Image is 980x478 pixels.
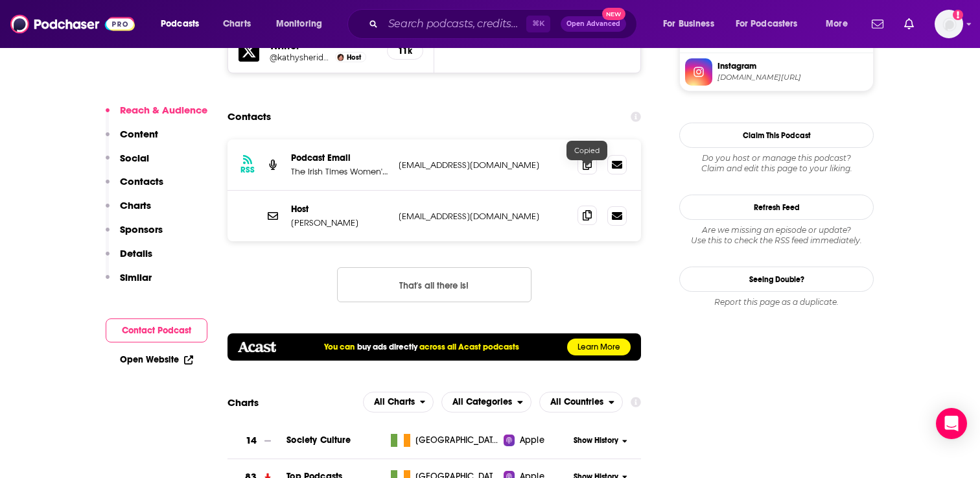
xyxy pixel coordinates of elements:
[935,10,963,38] img: User Profile
[736,15,798,33] span: For Podcasters
[291,152,388,163] p: Podcast Email
[399,160,567,171] p: [EMAIL_ADDRESS][DOMAIN_NAME]
[679,123,874,148] button: Claim This Podcast
[10,12,135,36] img: Podchaser - Follow, Share and Rate Podcasts
[539,392,623,412] h2: Countries
[120,199,151,211] p: Charts
[539,392,623,412] button: open menu
[935,10,963,38] span: Logged in as adrian.villarreal
[291,166,388,177] p: The Irish Times Women's Podcast
[566,21,620,27] span: Open Advanced
[120,175,163,187] p: Contacts
[679,195,874,220] button: Refresh Feed
[566,141,607,160] div: Copied
[240,165,255,175] h3: RSS
[663,15,714,33] span: For Business
[685,58,868,86] a: Instagram[DOMAIN_NAME][URL]
[383,14,526,34] input: Search podcasts, credits, & more...
[561,16,626,32] button: Open AdvancedNew
[286,435,351,446] a: Society Culture
[337,267,531,302] button: Nothing here.
[867,13,889,35] a: Show notifications dropdown
[520,434,544,447] span: Apple
[398,45,412,56] h5: 11k
[452,398,512,407] span: All Categories
[161,15,199,33] span: Podcasts
[106,128,158,152] button: Content
[679,153,874,163] span: Do you host or manage this podcast?
[570,435,632,446] button: Show History
[899,13,919,35] a: Show notifications dropdown
[227,396,259,409] h2: Charts
[223,15,251,33] span: Charts
[953,10,963,20] svg: Add a profile image
[106,223,163,247] button: Sponsors
[357,342,417,352] a: buy ads directly
[826,15,848,33] span: More
[717,60,868,72] span: Instagram
[324,342,519,352] h5: You can across all Acast podcasts
[360,9,649,39] div: Search podcasts, credits, & more...
[817,14,864,34] button: open menu
[936,408,967,439] div: Open Intercom Messenger
[550,398,603,407] span: All Countries
[215,14,259,34] a: Charts
[120,104,207,116] p: Reach & Audience
[120,354,193,365] a: Open Website
[717,73,868,82] span: instagram.com/itwomenspodcast
[363,392,434,412] h2: Platforms
[291,204,388,215] p: Host
[727,14,817,34] button: open menu
[504,434,569,447] a: Apple
[227,423,286,459] a: 14
[679,297,874,307] div: Report this page as a duplicate.
[246,433,257,448] h3: 14
[654,14,730,34] button: open menu
[106,199,151,223] button: Charts
[935,10,963,38] button: Show profile menu
[106,104,207,128] button: Reach & Audience
[363,392,434,412] button: open menu
[574,435,618,446] span: Show History
[238,342,276,352] img: acastlogo
[441,392,531,412] button: open menu
[106,271,152,295] button: Similar
[386,434,504,447] a: [GEOGRAPHIC_DATA]
[374,398,415,407] span: All Charts
[106,247,152,271] button: Details
[267,14,339,34] button: open menu
[106,152,149,176] button: Social
[227,104,271,129] h2: Contacts
[276,15,322,33] span: Monitoring
[679,153,874,174] div: Claim and edit this page to your liking.
[602,8,625,20] span: New
[526,16,550,32] span: ⌘ K
[120,247,152,259] p: Details
[106,318,207,342] button: Contact Podcast
[415,434,500,447] span: Ireland
[120,128,158,140] p: Content
[441,392,531,412] h2: Categories
[106,175,163,199] button: Contacts
[347,53,361,62] span: Host
[291,217,388,228] p: [PERSON_NAME]
[120,152,149,164] p: Social
[270,53,332,62] a: @kathysheridanIT
[120,271,152,283] p: Similar
[120,223,163,235] p: Sponsors
[337,54,344,61] img: Kathy Sheridan
[152,14,216,34] button: open menu
[567,339,631,355] a: Learn More
[399,211,567,222] p: [EMAIL_ADDRESS][DOMAIN_NAME]
[679,267,874,292] a: Seeing Double?
[679,225,874,246] div: Are we missing an episode or update? Use this to check the RSS feed immediately.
